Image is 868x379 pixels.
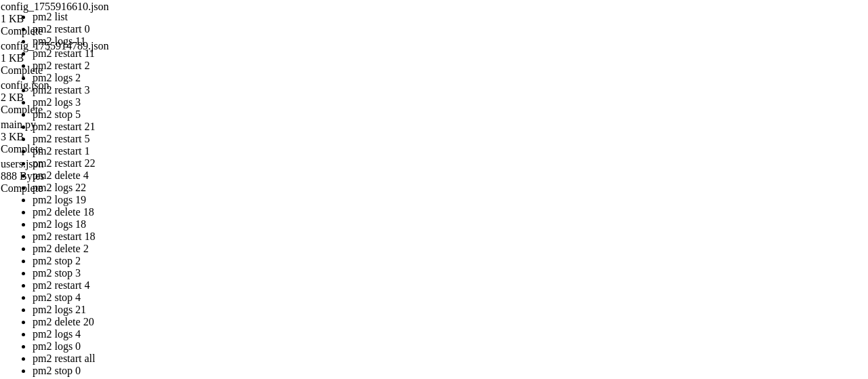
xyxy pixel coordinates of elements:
x-row: * Management: [URL][DOMAIN_NAME] [5,39,692,51]
div: (24, 11) [143,130,149,142]
span: main.py [1,119,36,130]
x-row: To restore this content, you can run the 'unminimize' command. [5,107,692,119]
span: users.json [1,158,136,182]
x-row: * Support: [URL][DOMAIN_NAME] [5,51,692,62]
div: 1 KB [1,52,136,64]
span: config.json [1,79,50,91]
div: Complete [1,182,136,195]
x-row: root@homeless-cock:~# pm [5,130,692,142]
div: Complete [1,143,136,155]
div: Complete [1,64,136,77]
div: 1 KB [1,13,136,25]
x-row: This system has been minimized by removing packages and content that are [5,73,692,85]
x-row: Welcome to Ubuntu 22.04.2 LTS (GNU/Linux 5.15.0-152-generic x86_64) [5,5,692,17]
div: Complete [1,104,136,116]
span: main.py [1,119,136,143]
x-row: * Documentation: [URL][DOMAIN_NAME] [5,28,692,39]
span: config_1755916610.json [1,1,109,12]
span: config_1755914789.json [1,40,109,52]
span: config.json [1,79,136,104]
span: users.json [1,158,44,169]
x-row: Last login: [DATE] from [TECHNICAL_ID] [5,119,692,130]
span: config_1755914789.json [1,40,136,64]
div: 888 Bytes [1,170,136,182]
div: 3 KB [1,131,136,143]
span: config_1755916610.json [1,1,136,25]
div: 2 KB [1,92,136,104]
div: Complete [1,25,136,37]
x-row: not required on a system that users do not log into. [5,85,692,96]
